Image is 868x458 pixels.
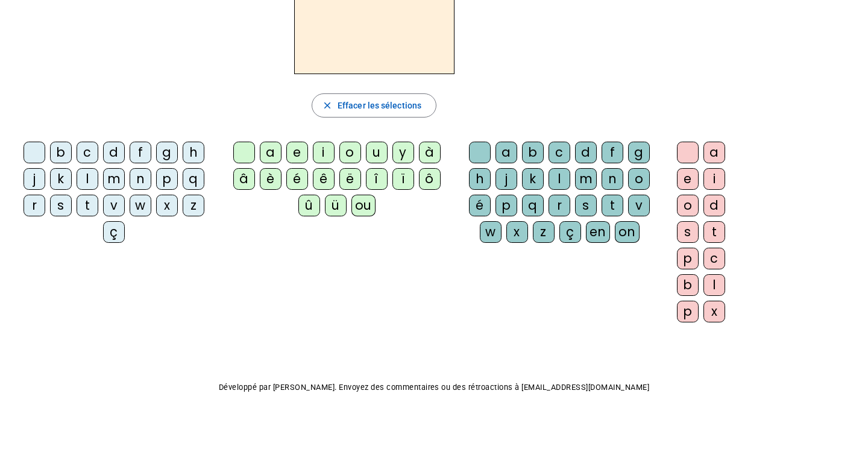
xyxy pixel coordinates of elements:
[703,301,725,322] div: x
[549,195,570,216] div: r
[298,195,320,216] div: û
[322,100,333,111] mat-icon: close
[103,168,125,190] div: m
[549,168,570,190] div: l
[339,168,361,190] div: ë
[339,142,361,163] div: o
[506,221,528,243] div: x
[77,195,98,216] div: t
[703,274,725,296] div: l
[233,168,255,190] div: â
[24,195,45,216] div: r
[419,168,441,190] div: ô
[575,195,597,216] div: s
[392,168,414,190] div: ï
[615,221,640,243] div: on
[602,142,623,163] div: f
[338,98,421,113] span: Effacer les sélections
[366,142,388,163] div: u
[602,195,623,216] div: t
[575,168,597,190] div: m
[677,248,699,269] div: p
[480,221,502,243] div: w
[469,168,491,190] div: h
[677,168,699,190] div: e
[628,142,650,163] div: g
[495,168,517,190] div: j
[156,168,178,190] div: p
[183,195,204,216] div: z
[286,168,308,190] div: é
[677,221,699,243] div: s
[351,195,376,216] div: ou
[522,142,544,163] div: b
[50,168,72,190] div: k
[156,195,178,216] div: x
[366,168,388,190] div: î
[77,168,98,190] div: l
[575,142,597,163] div: d
[559,221,581,243] div: ç
[495,142,517,163] div: a
[313,168,335,190] div: ê
[130,168,151,190] div: n
[677,274,699,296] div: b
[77,142,98,163] div: c
[312,93,436,118] button: Effacer les sélections
[286,142,308,163] div: e
[677,195,699,216] div: o
[50,195,72,216] div: s
[522,195,544,216] div: q
[677,301,699,322] div: p
[50,142,72,163] div: b
[325,195,347,216] div: ü
[103,142,125,163] div: d
[260,142,281,163] div: a
[419,142,441,163] div: à
[703,168,725,190] div: i
[392,142,414,163] div: y
[703,248,725,269] div: c
[313,142,335,163] div: i
[703,195,725,216] div: d
[103,221,125,243] div: ç
[703,221,725,243] div: t
[533,221,555,243] div: z
[130,142,151,163] div: f
[183,168,204,190] div: q
[703,142,725,163] div: a
[130,195,151,216] div: w
[495,195,517,216] div: p
[628,195,650,216] div: v
[628,168,650,190] div: o
[103,195,125,216] div: v
[549,142,570,163] div: c
[183,142,204,163] div: h
[469,195,491,216] div: é
[10,380,858,395] p: Développé par [PERSON_NAME]. Envoyez des commentaires ou des rétroactions à [EMAIL_ADDRESS][DOMAI...
[156,142,178,163] div: g
[24,168,45,190] div: j
[260,168,281,190] div: è
[586,221,610,243] div: en
[602,168,623,190] div: n
[522,168,544,190] div: k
